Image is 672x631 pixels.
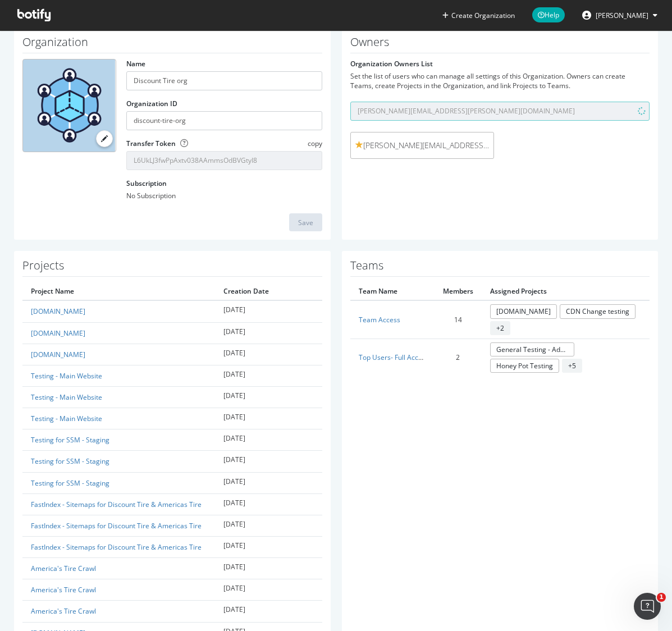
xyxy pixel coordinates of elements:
a: Testing - Main Website [31,371,102,381]
td: [DATE] [215,579,322,601]
a: Testing for SSM - Staging [31,435,109,445]
a: General Testing - Adhoc [490,342,574,356]
div: Set the list of users who can manage all settings of this Organization. Owners can create Teams, ... [350,71,650,90]
input: User email [350,102,650,121]
a: [DOMAIN_NAME] [490,304,557,318]
td: [DATE] [215,344,322,365]
span: [PERSON_NAME][EMAIL_ADDRESS][PERSON_NAME][DOMAIN_NAME] [355,140,490,151]
a: America's Tire Crawl [31,564,96,573]
a: FastIndex - Sitemaps for Discount Tire & Americas Tire [31,500,202,509]
iframe: Intercom live chat [634,593,661,620]
span: Help [532,7,565,22]
a: FastIndex - Sitemaps for Discount Tire & Americas Tire [31,521,202,531]
label: Organization Owners List [350,59,433,68]
td: [DATE] [215,472,322,493]
td: [DATE] [215,386,322,408]
h1: Teams [350,259,650,277]
a: Top Users- Full Access [359,353,429,362]
label: Name [126,59,145,68]
div: No Subscription [126,191,322,200]
a: FastIndex - Sitemaps for Discount Tire & Americas Tire [31,542,202,552]
a: [DOMAIN_NAME] [31,307,85,316]
a: Testing for SSM - Staging [31,478,109,488]
td: [DATE] [215,322,322,344]
td: [DATE] [215,493,322,515]
a: Testing for SSM - Staging [31,456,109,466]
span: + 2 [490,321,510,335]
th: Assigned Projects [482,282,650,300]
th: Project Name [22,282,215,300]
a: Honey Pot Testing [490,359,559,373]
h1: Projects [22,259,322,277]
a: [DOMAIN_NAME] [31,328,85,338]
td: [DATE] [215,408,322,429]
span: + 5 [562,359,582,373]
span: copy [308,139,322,148]
a: Testing - Main Website [31,414,102,423]
td: [DATE] [215,558,322,579]
span: Anthony Cantelmo [596,11,648,20]
button: Save [289,213,322,231]
input: name [126,71,322,90]
td: [DATE] [215,429,322,451]
label: Subscription [126,179,167,188]
label: Transfer Token [126,139,176,148]
td: 2 [435,339,482,376]
td: [DATE] [215,515,322,536]
h1: Owners [350,36,650,53]
a: Testing - Main Website [31,392,102,402]
th: Members [435,282,482,300]
h1: Organization [22,36,322,53]
a: CDN Change testing [560,304,636,318]
a: Team Access [359,315,400,324]
a: America's Tire Crawl [31,606,96,616]
td: [DATE] [215,601,322,622]
td: [DATE] [215,365,322,386]
div: Save [298,218,313,227]
a: America's Tire Crawl [31,585,96,595]
button: Create Organization [442,10,515,21]
button: [PERSON_NAME] [573,6,666,24]
span: 1 [657,593,666,602]
th: Team Name [350,282,435,300]
a: [DOMAIN_NAME] [31,350,85,359]
label: Organization ID [126,99,177,108]
th: Creation Date [215,282,322,300]
td: [DATE] [215,300,322,322]
td: [DATE] [215,536,322,557]
td: [DATE] [215,451,322,472]
td: 14 [435,300,482,339]
input: Organization ID [126,111,322,130]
